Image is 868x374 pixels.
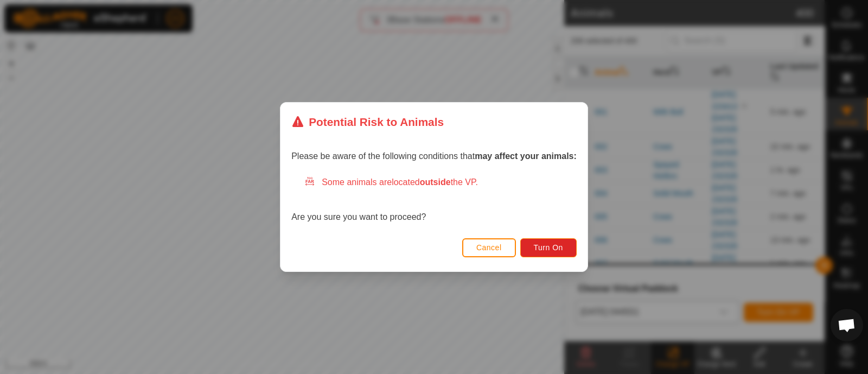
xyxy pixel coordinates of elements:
[420,178,451,187] strong: outside
[475,151,577,161] strong: may affect your animals:
[304,176,577,189] div: Some animals are
[291,176,577,224] div: Are you sure you want to proceed?
[462,238,516,257] button: Cancel
[291,151,577,161] span: Please be aware of the following conditions that
[392,178,478,187] span: located the VP.
[291,113,444,130] div: Potential Risk to Animals
[831,309,863,341] div: Open chat
[534,243,563,252] span: Turn On
[476,243,502,252] span: Cancel
[520,238,577,257] button: Turn On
